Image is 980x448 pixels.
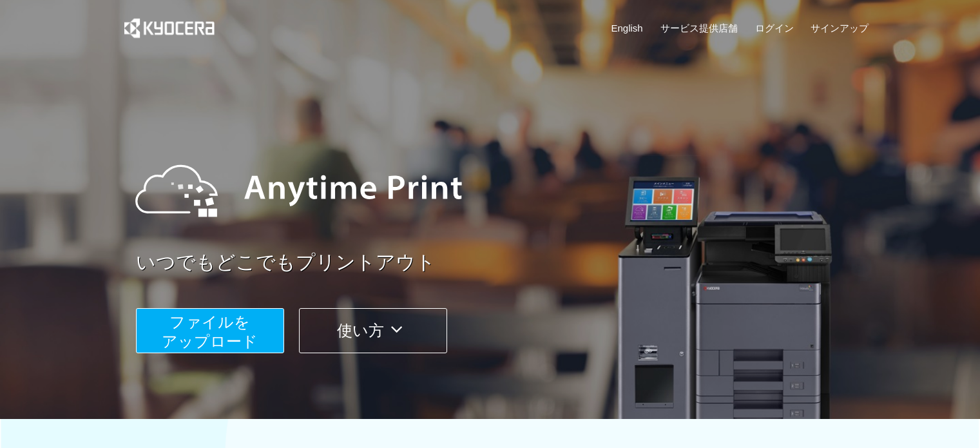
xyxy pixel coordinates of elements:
a: English [611,21,643,35]
a: サービス提供店舗 [660,21,738,35]
a: サインアップ [811,21,869,35]
button: 使い方 [299,308,447,353]
a: いつでもどこでもプリントアウト [136,249,877,277]
a: ログイン [755,21,794,35]
span: ファイルを ​​アップロード [162,313,258,350]
button: ファイルを​​アップロード [136,308,284,353]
